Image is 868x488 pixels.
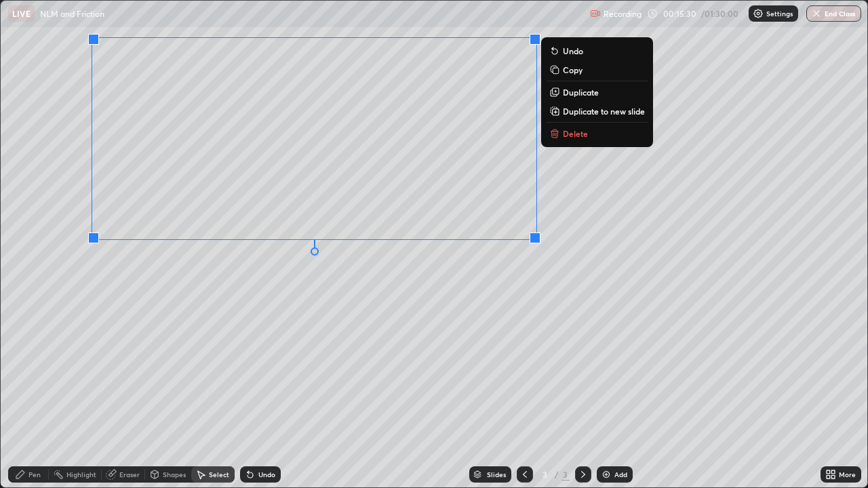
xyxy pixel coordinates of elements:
[766,10,793,17] p: Settings
[563,87,599,98] p: Duplicate
[561,468,570,481] div: 3
[547,84,648,100] button: Duplicate
[547,43,648,59] button: Undo
[12,8,31,19] p: LIVE
[839,471,856,478] div: More
[604,9,642,19] p: Recording
[547,125,648,142] button: Delete
[563,106,645,117] p: Duplicate to new slide
[209,471,229,478] div: Select
[563,45,583,56] p: Undo
[547,103,648,119] button: Duplicate to new slide
[601,469,612,480] img: add-slide-button
[66,471,96,478] div: Highlight
[538,470,552,479] div: 3
[547,62,648,78] button: Copy
[806,5,861,22] button: End Class
[563,64,583,75] p: Copy
[119,471,140,478] div: Eraser
[40,8,104,19] p: NLM and Friction
[28,471,41,478] div: Pen
[811,8,822,19] img: end-class-cross
[555,470,559,479] div: /
[753,8,764,19] img: class-settings-icons
[614,471,627,478] div: Add
[563,128,588,139] p: Delete
[487,471,506,478] div: Slides
[163,471,186,478] div: Shapes
[258,471,275,478] div: Undo
[590,8,601,19] img: recording.375f2c34.svg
